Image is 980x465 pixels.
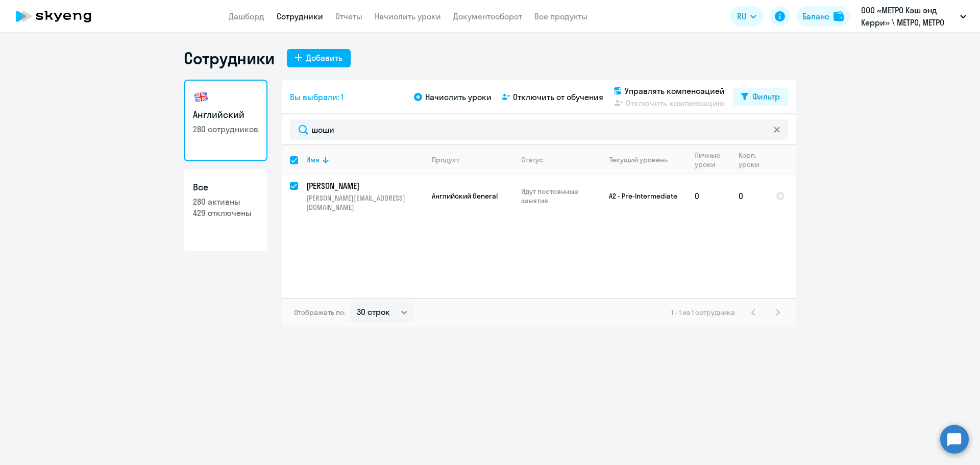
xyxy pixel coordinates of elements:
[306,180,422,191] p: [PERSON_NAME]
[695,151,730,169] div: Личные уроки
[796,6,850,27] button: Балансbalance
[625,85,725,97] span: Управлять компенсацией
[600,155,686,164] div: Текущий уровень
[834,11,844,21] img: balance
[752,90,780,103] div: Фильтр
[453,11,522,21] a: Документооборот
[432,191,498,201] span: Английский General
[306,155,320,164] div: Имя
[306,180,423,191] a: [PERSON_NAME]
[306,193,423,212] p: [PERSON_NAME][EMAIL_ADDRESS][DOMAIN_NAME]
[306,155,423,164] div: Имя
[521,187,591,205] p: Идут постоянные занятия
[733,88,788,106] button: Фильтр
[294,308,346,317] span: Отображать по:
[534,11,587,21] a: Все продукты
[802,10,829,22] div: Баланс
[739,151,767,169] div: Корп. уроки
[425,91,492,103] span: Начислить уроки
[695,151,723,169] div: Личные уроки
[592,175,687,217] td: A2 - Pre-Intermediate
[335,11,362,21] a: Отчеты
[193,181,258,194] h3: Все
[184,169,267,251] a: Все280 активны429 отключены
[184,48,275,68] h1: Сотрудники
[375,11,441,21] a: Начислить уроки
[290,91,344,103] span: Вы выбрали: 1
[739,151,761,169] div: Корп. уроки
[432,155,459,164] div: Продукт
[861,4,956,29] p: ООО «МЕТРО Кэш энд Керри» \ МЕТРО, МЕТРО [GEOGRAPHIC_DATA], ООО
[290,119,788,140] input: Поиск по имени, email, продукту или статусу
[730,175,768,217] td: 0
[193,108,258,121] h3: Английский
[193,124,258,135] p: 280 сотрудников
[609,155,668,164] div: Текущий уровень
[287,49,351,67] button: Добавить
[513,91,603,103] span: Отключить от обучения
[184,80,267,161] a: Английский280 сотрудников
[856,4,971,29] button: ООО «МЕТРО Кэш энд Керри» \ МЕТРО, МЕТРО [GEOGRAPHIC_DATA], ООО
[229,11,264,21] a: Дашборд
[730,6,764,27] button: RU
[193,89,209,105] img: english
[306,52,342,64] div: Добавить
[193,207,258,218] p: 429 отключены
[687,175,730,217] td: 0
[193,196,258,207] p: 280 активны
[521,155,543,164] div: Статус
[432,155,512,164] div: Продукт
[737,10,746,22] span: RU
[671,308,735,317] span: 1 - 1 из 1 сотрудника
[277,11,323,21] a: Сотрудники
[521,155,591,164] div: Статус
